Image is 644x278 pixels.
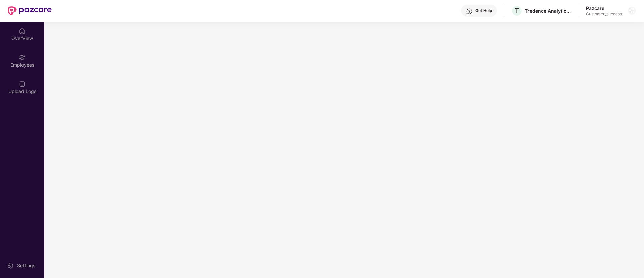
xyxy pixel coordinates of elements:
[19,81,26,87] img: svg+xml;base64,PHN2ZyBpZD0iVXBsb2FkX0xvZ3MiIGRhdGEtbmFtZT0iVXBsb2FkIExvZ3MiIHhtbG5zPSJodHRwOi8vd3...
[19,54,26,61] img: svg+xml;base64,PHN2ZyBpZD0iRW1wbG95ZWVzIiB4bWxucz0iaHR0cDovL3d3dy53My5vcmcvMjAwMC9zdmciIHdpZHRoPS...
[515,7,519,15] span: T
[475,8,492,13] div: Get Help
[629,8,635,13] img: svg+xml;base64,PHN2ZyBpZD0iRHJvcGRvd24tMzJ4MzIiIHhtbG5zPSJodHRwOi8vd3d3LnczLm9yZy8yMDAwL3N2ZyIgd2...
[525,8,572,14] div: Tredence Analytics Solutions Private Limited
[15,262,37,269] div: Settings
[586,11,622,17] div: Customer_success
[7,262,14,269] img: svg+xml;base64,PHN2ZyBpZD0iU2V0dGluZy0yMHgyMCIgeG1sbnM9Imh0dHA6Ly93d3cudzMub3JnLzIwMDAvc3ZnIiB3aW...
[19,28,26,34] img: svg+xml;base64,PHN2ZyBpZD0iSG9tZSIgeG1sbnM9Imh0dHA6Ly93d3cudzMub3JnLzIwMDAvc3ZnIiB3aWR0aD0iMjAiIG...
[8,6,52,15] img: New Pazcare Logo
[466,8,473,15] img: svg+xml;base64,PHN2ZyBpZD0iSGVscC0zMngzMiIgeG1sbnM9Imh0dHA6Ly93d3cudzMub3JnLzIwMDAvc3ZnIiB3aWR0aD...
[586,5,622,11] div: Pazcare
